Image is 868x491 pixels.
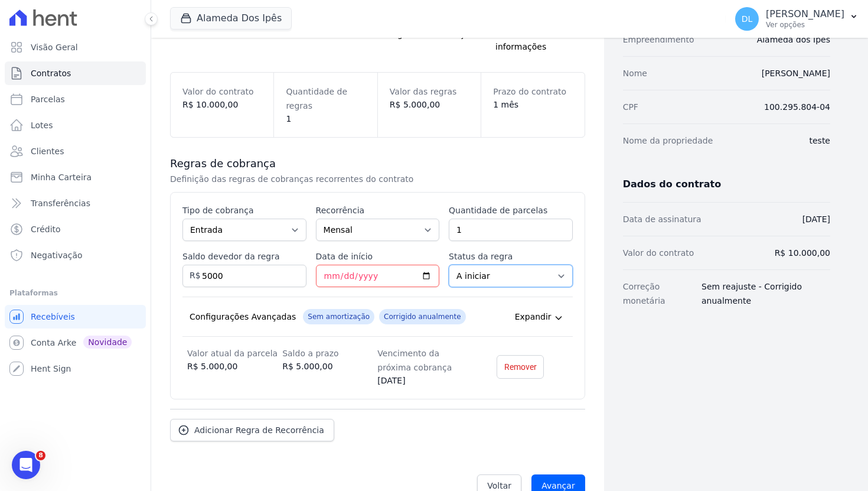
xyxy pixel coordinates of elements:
span: Revise as informações [495,28,585,53]
a: Negativação [5,243,146,267]
dd: R$ 10.000,00 [775,246,830,260]
button: Alameda Dos Ipês [170,7,292,30]
span: Hent Sign [31,363,71,375]
p: Ver opções [766,20,844,30]
span: Visão Geral [31,41,78,53]
label: Tipo de cobrança [182,204,306,216]
label: Quantidade de parcelas [449,204,573,216]
label: Status da regra [449,251,573,262]
button: DL [PERSON_NAME] Ver opções [726,2,868,35]
label: Recorrência [316,204,440,216]
dt: Vencimento da próxima cobrança [377,346,472,375]
dt: Valor do contrato [182,84,262,99]
dd: 100.295.804-04 [764,100,830,114]
dt: CPF [623,100,638,114]
span: Novidade [83,336,132,349]
a: Conta Arke Novidade [5,331,146,355]
dt: Valor do contrato [623,246,694,260]
dt: Nome da propriedade [623,134,713,148]
dt: Data de assinatura [623,212,701,226]
dt: Quantidade de regras [286,84,365,113]
span: Minha Carteira [31,171,92,183]
a: Adicionar Regra de Recorrência [170,419,334,441]
p: Definição das regras de cobranças recorrentes do contrato [170,173,567,185]
dd: 1 [286,113,365,125]
a: Clientes [5,139,146,163]
dt: Valor atual da parcela [187,346,282,360]
dd: R$ 5.000,00 [390,99,469,111]
span: Transferências [31,197,90,209]
span: Crédito [31,223,61,235]
dt: Prazo do contrato [493,84,572,99]
dt: Saldo a prazo [282,346,377,360]
span: Negativação [31,249,83,261]
dt: Nome [623,66,647,80]
a: Lotes [5,113,146,137]
span: Conta Arke [31,337,76,349]
dd: [PERSON_NAME] [762,66,830,80]
span: Parcelas [31,93,65,105]
span: Remover [504,361,537,373]
span: Contratos [31,67,71,79]
dd: [DATE] [802,212,830,226]
span: DL [742,15,753,23]
a: Parcelas [5,87,146,111]
a: Transferências [5,191,146,215]
span: 8 [36,451,45,460]
dd: [DATE] [377,375,472,387]
dt: Valor das regras [390,84,469,99]
dd: 1 mês [493,99,572,111]
span: Recebíveis [31,311,75,323]
div: Configurações Avançadas [190,311,296,323]
a: Recebíveis [5,305,146,329]
dd: R$ 5.000,00 [187,360,282,373]
dd: Sem reajuste - Corrigido anualmente [701,279,830,308]
dd: Alameda dos Ipês [757,32,830,47]
a: Minha Carteira [5,165,146,189]
h3: Regras de cobrança [170,157,585,171]
dd: teste [809,134,830,148]
h3: Dados do contrato [623,176,830,193]
a: Contratos [5,61,146,85]
a: Hent Sign [5,357,146,381]
dd: R$ 5.000,00 [282,360,377,373]
span: Adicionar Regra de Recorrência [194,424,324,436]
label: Data de início [316,251,440,262]
dd: R$ 10.000,00 [182,99,262,111]
a: Remover [497,355,544,379]
label: Saldo devedor da regra [182,251,306,262]
span: Lotes [31,119,53,131]
dt: Correção monetária [623,279,692,308]
a: Crédito [5,217,146,241]
span: R$ [182,262,201,282]
span: Sem amortização [303,309,374,324]
p: [PERSON_NAME] [766,8,844,20]
a: Visão Geral [5,35,146,59]
iframe: Intercom live chat [12,451,40,479]
span: Clientes [31,145,64,157]
span: Expandir [515,311,552,323]
dt: Empreendimento [623,32,694,47]
span: Corrigido anualmente [379,309,465,324]
div: Plataformas [9,286,141,300]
